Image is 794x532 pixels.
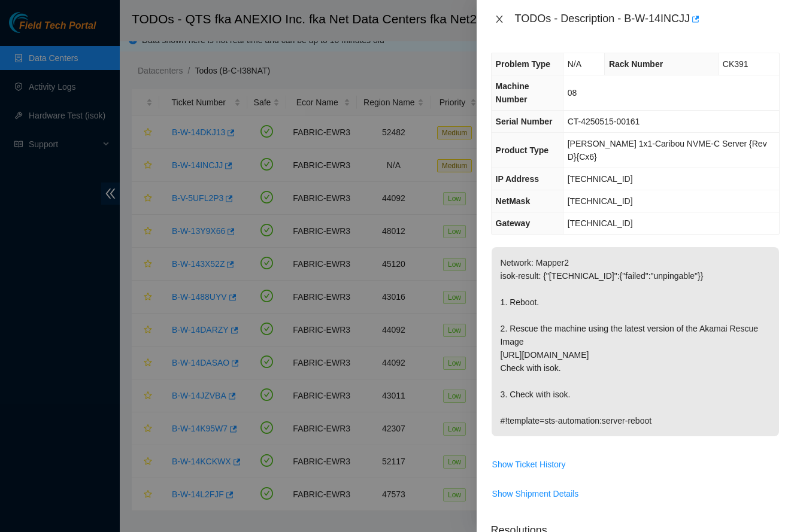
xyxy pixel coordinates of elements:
[568,88,577,98] span: 08
[568,196,633,206] span: [TECHNICAL_ID]
[491,14,508,25] button: Close
[496,59,551,69] span: Problem Type
[496,196,531,206] span: NetMask
[723,59,748,69] span: CK391
[568,218,633,228] span: [TECHNICAL_ID]
[492,455,566,474] button: Show Ticket History
[496,174,539,184] span: IP Address
[515,10,780,29] div: TODOs - Description - B-W-14INCJJ
[496,218,531,228] span: Gateway
[495,14,504,24] span: close
[492,458,566,471] span: Show Ticket History
[609,59,663,69] span: Rack Number
[496,81,529,104] span: Machine Number
[568,117,640,126] span: CT-4250515-00161
[496,145,548,155] span: Product Type
[568,139,767,162] span: [PERSON_NAME] 1x1-Caribou NVME-C Server {Rev D}{Cx6}
[492,247,779,436] p: Network: Mapper2 isok-result: {"[TECHNICAL_ID]":{"failed":"unpingable"}} 1. Reboot. 2. Rescue the...
[492,487,579,500] span: Show Shipment Details
[568,174,633,184] span: [TECHNICAL_ID]
[496,117,553,126] span: Serial Number
[492,484,580,503] button: Show Shipment Details
[568,59,581,69] span: N/A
